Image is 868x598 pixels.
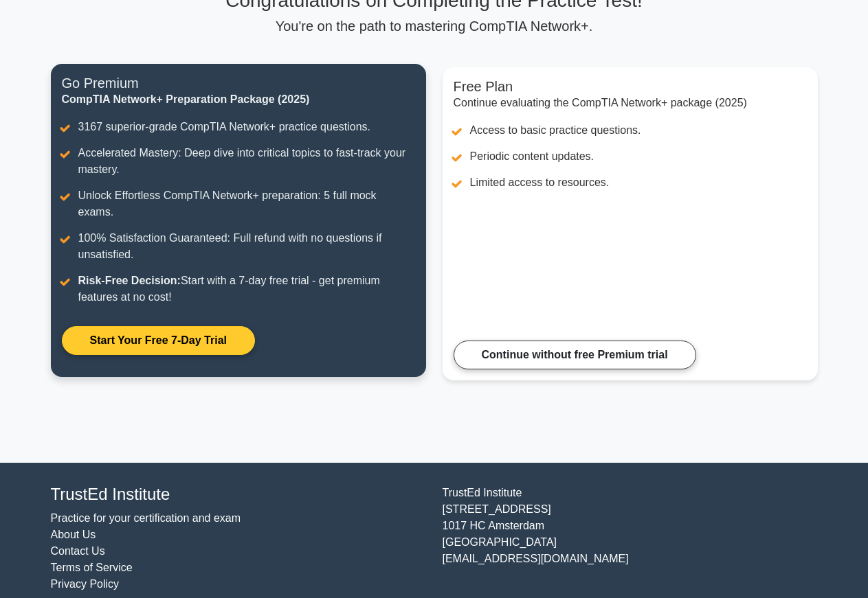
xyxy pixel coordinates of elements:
[51,485,426,505] h4: TrustEd Institute
[51,512,241,524] a: Practice for your certification and exam
[454,341,696,369] a: Continue without free Premium trial
[51,562,133,573] a: Terms of Service
[434,485,826,593] div: TrustEd Institute [STREET_ADDRESS] 1017 HC Amsterdam [GEOGRAPHIC_DATA] [EMAIL_ADDRESS][DOMAIN_NAME]
[51,545,105,557] a: Contact Us
[51,578,120,590] a: Privacy Policy
[51,529,96,540] a: About Us
[62,326,255,355] a: Start Your Free 7-Day Trial
[51,18,818,34] p: You're on the path to mastering CompTIA Network+.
